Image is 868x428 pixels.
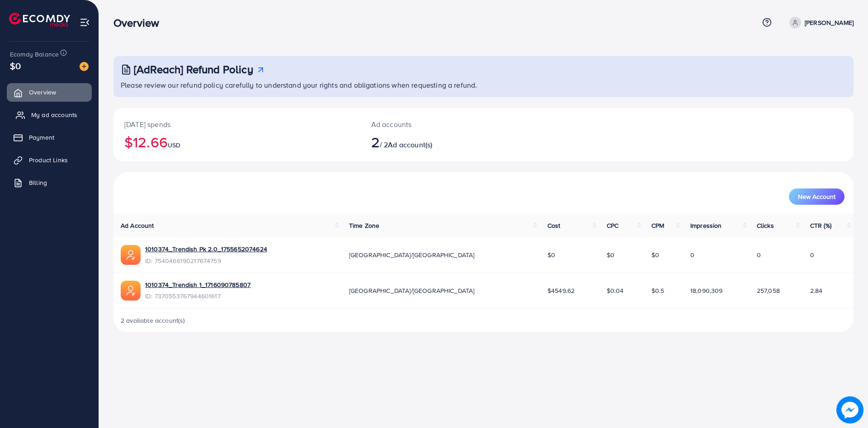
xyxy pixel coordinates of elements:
span: Product Links [29,155,68,165]
span: $0.5 [651,286,665,295]
img: image [80,62,89,71]
p: Ad accounts [371,119,534,130]
span: Time Zone [349,221,379,230]
span: $0.04 [607,286,624,295]
a: Product Links [7,151,92,169]
span: ID: 7370553767944601617 [145,292,250,301]
span: 2 [371,132,380,152]
span: 257,058 [757,286,780,295]
span: CPM [651,221,664,230]
span: Ad account(s) [388,140,432,150]
h2: $12.66 [124,133,349,151]
span: Ecomdy Balance [10,50,59,59]
img: logo [9,13,70,27]
p: [PERSON_NAME] [805,17,854,28]
span: $0 [651,250,659,259]
span: Ad Account [121,221,154,230]
span: 0 [810,250,814,259]
a: 1010374_Trendish Pk 2.0_1755652074624 [145,245,267,254]
img: ic-ads-acc.e4c84228.svg [121,245,141,265]
span: Billing [29,178,47,187]
span: 0 [757,250,761,259]
span: ID: 7540466190217674759 [145,256,267,265]
span: New Account [798,193,835,200]
img: ic-ads-acc.e4c84228.svg [121,281,141,301]
span: Cost [547,221,561,230]
span: [GEOGRAPHIC_DATA]/[GEOGRAPHIC_DATA] [349,250,475,259]
a: Payment [7,128,92,146]
p: Please review our refund policy carefully to understand your rights and obligations when requesti... [121,80,848,90]
img: menu [80,17,90,28]
span: $0 [547,250,555,259]
span: CPC [607,221,618,230]
span: Payment [29,133,54,142]
span: 2 available account(s) [121,316,185,325]
a: [PERSON_NAME] [786,17,854,28]
a: 1010374_Trendish 1_1716090785807 [145,280,250,289]
span: Overview [29,88,56,97]
span: Impression [690,221,722,230]
span: $4549.62 [547,286,575,295]
span: 18,090,309 [690,286,723,295]
span: [GEOGRAPHIC_DATA]/[GEOGRAPHIC_DATA] [349,286,475,295]
span: 2.84 [810,286,823,295]
a: My ad accounts [7,106,92,124]
span: $0 [607,250,614,259]
a: Billing [7,174,92,192]
span: CTR (%) [810,221,831,230]
span: Clicks [757,221,774,230]
button: New Account [789,188,844,205]
img: image [836,396,863,423]
span: My ad accounts [31,110,77,119]
h2: / 2 [371,133,534,151]
h3: Overview [113,16,166,29]
span: USD [168,141,180,150]
span: $0 [10,59,21,72]
span: 0 [690,250,694,259]
p: [DATE] spends [124,119,349,130]
h3: [AdReach] Refund Policy [134,63,253,76]
a: Overview [7,83,92,101]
